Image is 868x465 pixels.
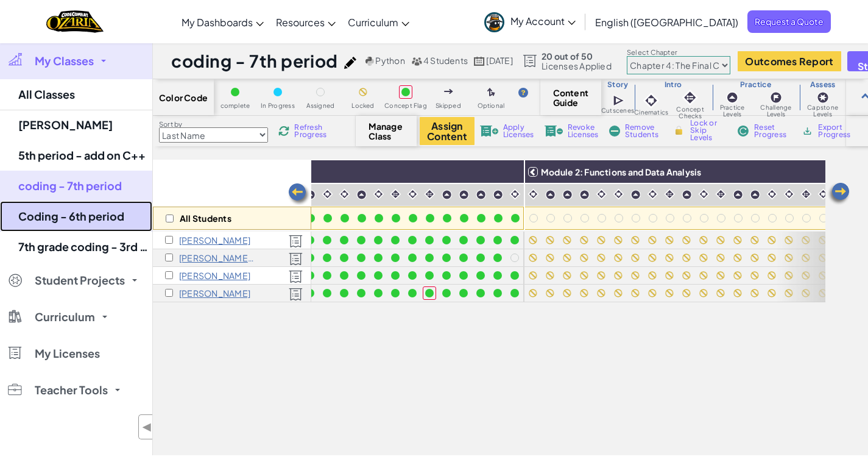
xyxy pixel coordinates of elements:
[294,124,332,138] span: Refresh Progress
[484,12,504,32] img: avatar
[542,61,612,71] span: Licenses Applied
[339,188,350,200] img: IconCinematic.svg
[510,15,576,27] span: My Account
[664,188,676,200] img: IconInteractive.svg
[459,190,469,200] img: IconPracticeLevel.svg
[818,124,855,138] span: Export Progress
[424,188,436,200] img: IconInteractive.svg
[179,235,250,245] p: Jones Dooner
[171,49,338,73] h1: coding - 7th period
[344,57,356,69] img: iconPencil.svg
[672,125,685,136] img: IconLock.svg
[476,190,486,200] img: IconPracticeLevel.svg
[348,16,398,29] span: Curriculum
[596,188,607,200] img: IconCinematic.svg
[682,190,692,200] img: IconPracticeLevel.svg
[712,80,800,90] h3: Practice
[175,5,270,38] a: My Dashboards
[486,55,512,66] span: [DATE]
[46,9,103,34] a: Ozaria by CodeCombat logo
[142,418,152,436] span: ◀
[568,124,599,138] span: Revoke Licenses
[754,124,791,138] span: Reset Progress
[420,117,475,145] button: Assign Content
[289,252,303,266] img: Licensed
[442,190,452,200] img: IconPracticeLevel.svg
[817,91,829,104] img: IconCapstoneLevel.svg
[35,275,125,286] span: Student Projects
[289,270,303,283] img: Licensed
[690,119,726,141] span: Lock or Skip Levels
[423,55,468,66] span: 4 Students
[799,80,846,90] h3: Assess
[351,102,374,109] span: Locked
[365,57,375,66] img: python.png
[35,348,100,359] span: My Licenses
[802,126,813,137] img: IconArchive.svg
[579,190,590,200] img: IconPracticeLevel.svg
[595,16,738,29] span: English ([GEOGRAPHIC_DATA])
[747,10,831,33] a: Request a Quote
[800,188,812,200] img: IconInteractive.svg
[306,102,335,109] span: Assigned
[407,188,418,200] img: IconCinematic.svg
[817,188,829,200] img: IconCinematic.svg
[518,88,528,98] img: IconHint.svg
[698,188,710,200] img: IconCinematic.svg
[322,188,333,200] img: IconCinematic.svg
[159,119,268,129] label: Sort by
[542,51,612,61] span: 20 out of 50
[643,92,660,109] img: IconCinematic.svg
[289,235,303,248] img: Licensed
[627,48,730,57] label: Select Chapter
[411,57,422,66] img: MultipleUsers.png
[770,91,782,104] img: IconChallengeLevel.svg
[180,213,231,223] p: All Students
[545,190,556,200] img: IconPracticeLevel.svg
[46,9,103,34] img: Home
[221,102,250,109] span: complete
[827,182,851,206] img: Arrow_Left.png
[647,188,658,200] img: IconCinematic.svg
[356,190,367,200] img: IconPracticeLevel.svg
[630,190,641,200] img: IconPracticeLevel.svg
[390,188,401,200] img: IconInteractive.svg
[738,51,841,71] button: Outcomes Report
[487,88,495,98] img: IconOptionalLevel.svg
[668,106,711,119] span: Concept Checks
[503,124,534,138] span: Apply Licenses
[750,190,760,200] img: IconPracticeLevel.svg
[493,190,503,200] img: IconPracticeLevel.svg
[682,89,699,106] img: IconInteractive.svg
[342,5,415,38] a: Curriculum
[553,88,589,107] span: Content Guide
[783,188,795,200] img: IconCinematic.svg
[478,2,582,41] a: My Account
[159,93,208,102] span: Color Code
[509,188,521,200] img: IconCinematic.svg
[613,94,626,107] img: IconCutscene.svg
[752,104,799,118] span: Challenge Levels
[609,126,620,137] img: IconRemoveStudents.svg
[715,188,727,200] img: IconInteractive.svg
[589,5,744,38] a: English ([GEOGRAPHIC_DATA])
[545,126,563,137] img: IconLicenseRevoke.svg
[613,188,624,200] img: IconCinematic.svg
[287,182,311,207] img: Arrow_Left.png
[369,121,404,141] span: Manage Class
[737,126,749,137] img: IconReset.svg
[712,104,753,118] span: Practice Levels
[182,16,253,29] span: My Dashboards
[444,89,453,94] img: IconSkippedLevel.svg
[270,5,342,38] a: Resources
[278,126,289,137] img: IconReload.svg
[384,102,427,109] span: Concept Flag
[528,188,539,200] img: IconCinematic.svg
[766,188,778,200] img: IconCinematic.svg
[799,104,846,118] span: Capstone Levels
[562,190,573,200] img: IconPracticeLevel.svg
[436,102,461,109] span: Skipped
[179,288,250,298] p: Payton Ruark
